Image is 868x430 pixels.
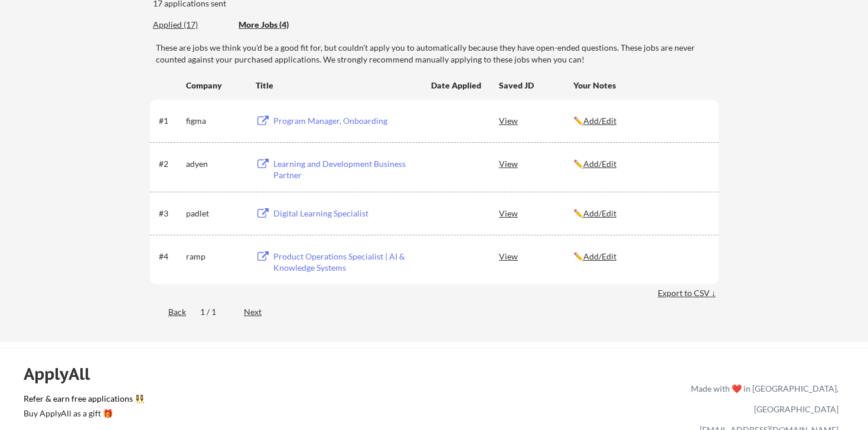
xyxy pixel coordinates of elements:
[159,158,182,170] div: #2
[159,208,182,219] div: #3
[573,251,708,262] div: ✏️
[658,287,719,299] div: Export to CSV ↓
[573,115,708,127] div: ✏️
[239,19,325,31] div: These are job applications we think you'd be a good fit for, but couldn't apply you to automatica...
[150,306,186,318] div: Back
[24,407,142,422] a: Buy ApplyAll as a gift 🎁
[159,251,182,262] div: #4
[244,306,275,318] div: Next
[200,306,230,318] div: 1 / 1
[499,202,573,224] div: View
[159,115,182,127] div: #1
[186,80,245,91] div: Company
[573,80,708,91] div: Your Notes
[273,158,420,181] div: Learning and Development Business Partner
[153,19,230,31] div: These are all the jobs you've been applied to so far.
[186,115,245,127] div: figma
[431,80,483,91] div: Date Applied
[156,42,719,65] div: These are jobs we think you'd be a good fit for, but couldn't apply you to automatically because ...
[273,251,420,274] div: Product Operations Specialist | AI & Knowledge Systems
[186,251,245,262] div: ramp
[499,153,573,174] div: View
[583,208,616,218] u: Add/Edit
[186,158,245,170] div: adyen
[583,159,616,169] u: Add/Edit
[583,251,616,261] u: Add/Edit
[24,409,142,418] div: Buy ApplyAll as a gift 🎁
[186,208,245,219] div: padlet
[583,116,616,126] u: Add/Edit
[24,364,103,384] div: ApplyAll
[239,19,325,31] div: More Jobs (4)
[256,80,420,91] div: Title
[273,208,420,219] div: Digital Learning Specialist
[499,110,573,131] div: View
[24,395,444,407] a: Refer & earn free applications 👯‍♀️
[499,245,573,267] div: View
[573,208,708,219] div: ✏️
[573,158,708,170] div: ✏️
[499,74,573,96] div: Saved JD
[686,378,838,419] div: Made with ❤️ in [GEOGRAPHIC_DATA], [GEOGRAPHIC_DATA]
[153,19,230,31] div: Applied (17)
[273,115,420,127] div: Program Manager, Onboarding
